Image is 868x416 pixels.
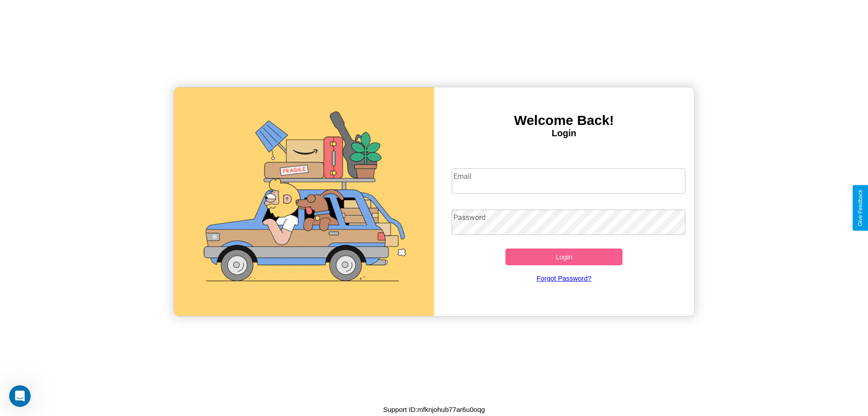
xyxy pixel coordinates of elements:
[857,190,863,226] div: Give Feedback
[434,113,694,128] h3: Welcome Back!
[9,385,31,407] iframe: Intercom live chat
[434,128,694,139] h4: Login
[174,87,434,316] img: gif
[505,249,623,265] button: Login
[383,403,485,416] p: Support ID: mfknjohub77ar6u0oqg
[447,265,681,291] a: Forgot Password?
